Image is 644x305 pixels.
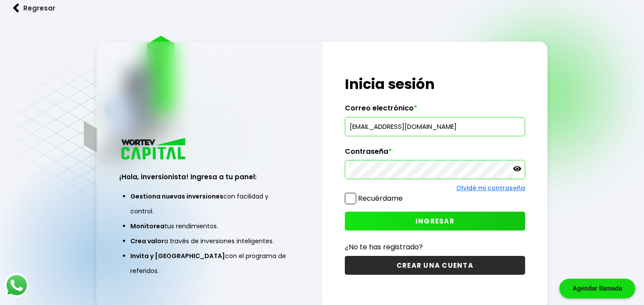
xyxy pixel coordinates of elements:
img: logo_wortev_capital [119,137,189,163]
img: logos_whatsapp-icon.242b2217.svg [4,273,29,298]
span: Invita y [GEOGRAPHIC_DATA] [130,252,225,260]
h3: ¡Hola, inversionista! Ingresa a tu panel: [119,172,299,182]
button: INGRESAR [345,212,525,231]
button: CREAR UNA CUENTA [345,256,525,275]
p: ¿No te has registrado? [345,241,525,252]
label: Contraseña [345,147,525,160]
li: con facilidad y control. [130,189,288,219]
span: Monitorea [130,222,165,231]
li: tus rendimientos. [130,219,288,234]
input: hola@wortev.capital [349,117,521,136]
div: Agendar llamada [559,279,635,298]
label: Recuérdame [358,193,403,203]
label: Correo electrónico [345,104,525,117]
a: Olvidé mi contraseña [456,184,525,192]
img: flecha izquierda [13,4,19,13]
li: a través de inversiones inteligentes. [130,234,288,248]
span: Crea valor [130,237,164,245]
span: INGRESAR [415,216,454,226]
li: con el programa de referidos. [130,248,288,278]
span: Gestiona nuevas inversiones [130,192,223,201]
h1: Inicia sesión [345,74,525,95]
a: ¿No te has registrado?CREAR UNA CUENTA [345,241,525,275]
